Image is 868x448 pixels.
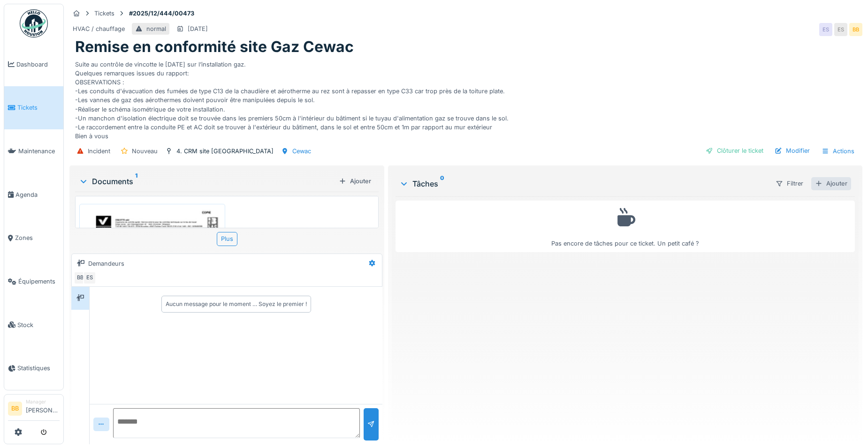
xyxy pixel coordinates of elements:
[26,398,60,405] div: Manager
[402,205,849,248] div: Pas encore de tâches pour ce ticket. Un petit café ?
[819,23,832,36] div: ES
[4,217,63,260] a: Zones
[15,233,60,242] span: Zones
[18,277,60,286] span: Équipements
[702,144,767,157] div: Clôturer le ticket
[75,56,857,141] div: Suite au contrôle de vincotte le [DATE] sur l’installation gaz. Quelques remarques issues du rapp...
[4,303,63,347] a: Stock
[771,177,807,190] div: Filtrer
[4,43,63,86] a: Dashboard
[4,173,63,217] a: Agenda
[4,86,63,130] a: Tickets
[176,147,274,156] div: 4. CRM site [GEOGRAPHIC_DATA]
[16,60,60,69] span: Dashboard
[15,190,60,199] span: Agenda
[88,259,124,268] div: Demandeurs
[88,147,110,156] div: Incident
[335,175,375,187] div: Ajouter
[817,144,859,158] div: Actions
[83,271,96,284] div: ES
[8,402,22,416] li: BB
[73,24,125,33] div: HVAC / chauffage
[17,364,60,373] span: Statistiques
[82,206,223,405] img: s7fd810o1hnk49yhampp4gnmwloo
[440,178,444,189] sup: 0
[132,147,158,156] div: Nouveau
[18,147,60,156] span: Maintenance
[771,144,814,157] div: Modifier
[75,38,354,56] h1: Remise en conformité site Gaz Cewac
[94,9,114,18] div: Tickets
[834,23,847,36] div: ES
[17,321,60,329] span: Stock
[849,23,862,36] div: BB
[4,347,63,390] a: Statistiques
[292,147,311,156] div: Cewac
[20,9,48,37] img: Badge_color-CXgf-gQk.svg
[79,176,335,187] div: Documents
[166,300,307,308] div: Aucun message pour le moment … Soyez le premier !
[146,24,166,33] div: normal
[135,176,137,187] sup: 1
[17,103,60,112] span: Tickets
[811,177,851,190] div: Ajouter
[399,178,768,189] div: Tâches
[125,9,198,18] strong: #2025/12/444/00473
[217,232,237,246] div: Plus
[26,398,60,418] li: [PERSON_NAME]
[8,398,60,421] a: BB Manager[PERSON_NAME]
[74,271,87,284] div: BB
[4,260,63,303] a: Équipements
[4,129,63,173] a: Maintenance
[188,24,208,33] div: [DATE]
